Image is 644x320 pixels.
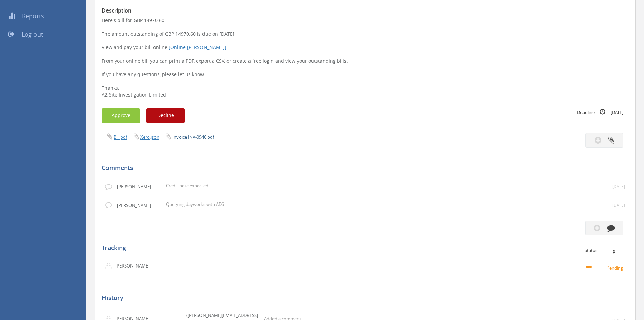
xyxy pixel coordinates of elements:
[22,30,43,38] span: Log out
[586,264,625,271] small: Pending
[105,263,115,270] img: user-icon.png
[102,17,628,98] p: Here's bill for GBP 14970.60. The amount outstanding of GBP 14970.60 is due on [DATE]. View and p...
[612,202,625,208] small: [DATE]
[172,134,214,140] a: Invoice INV-0940.pdf
[22,12,44,20] span: Reports
[612,184,625,189] small: [DATE]
[117,184,156,190] p: [PERSON_NAME]
[115,263,154,269] p: [PERSON_NAME]
[102,165,623,171] h5: Comments
[585,248,623,253] div: Status
[140,134,159,140] a: Xero.json
[117,202,156,209] p: [PERSON_NAME]
[169,44,226,50] a: [Online [PERSON_NAME]]
[102,244,623,251] h5: Tracking
[577,108,623,116] small: Deadline [DATE]
[102,295,623,301] h5: History
[166,201,470,208] p: Querying dayworks with ADS
[114,134,127,140] a: Bill.pdf
[102,8,628,14] h3: Description
[146,108,185,123] button: Decline
[102,108,140,123] button: Approve
[166,183,470,189] p: Credit note expected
